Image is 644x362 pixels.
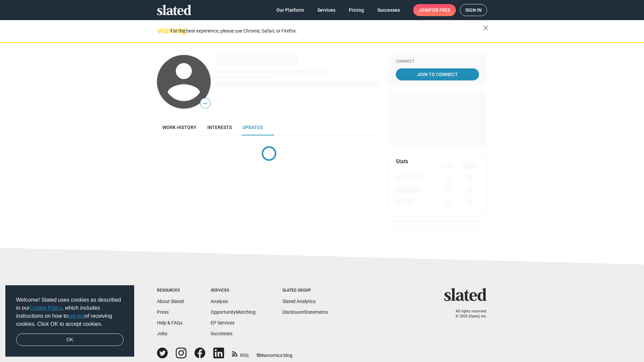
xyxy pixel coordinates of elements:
div: For the best experience, please use Chrome, Safari, or Firefox. [170,26,483,36]
span: film [257,353,265,358]
a: Press [157,309,169,315]
a: DisclosureStatements [282,309,328,315]
span: Updates [243,125,263,130]
a: Analysis [211,299,228,304]
div: cookieconsent [5,285,134,357]
a: Successes [372,4,405,16]
span: Pricing [349,4,364,16]
a: EP Services [211,320,234,325]
a: OpportunityMatching [211,309,256,315]
a: Pricing [343,4,369,16]
span: Join To Connect [397,68,478,80]
a: Updates [237,119,268,135]
a: Cookie Policy [30,305,62,311]
mat-icon: warning [158,26,166,35]
span: — [200,99,210,108]
a: About Slated [157,299,184,304]
span: Work history [162,125,197,130]
a: RSS [232,348,249,359]
a: Jobs [157,331,167,336]
mat-card-title: Stats [396,158,408,165]
div: Services [211,288,256,293]
a: Work history [157,119,202,135]
a: Our Platform [271,4,309,16]
a: opt-out [68,313,85,319]
a: Join To Connect [396,68,479,80]
a: Sign in [460,4,487,16]
span: for free [429,4,450,16]
mat-icon: close [482,24,490,32]
span: Services [317,4,335,16]
span: Join [419,4,450,16]
a: Interests [202,119,237,135]
a: Help & FAQs [157,320,182,325]
span: Welcome! Slated uses cookies as described in our , which includes instructions on how to of recei... [16,296,123,328]
a: Slated Analytics [282,299,316,304]
span: Sign in [465,4,482,16]
span: Successes [377,4,400,16]
span: Our Platform [276,4,304,16]
div: Connect [396,59,479,64]
a: filmonomics blog [257,347,292,359]
span: Interests [207,125,232,130]
div: Resources [157,288,184,293]
a: Successes [211,331,232,336]
a: dismiss cookie message [16,334,123,346]
p: All rights reserved. © 2025 Slated, Inc. [448,309,487,319]
a: Joinfor free [413,4,456,16]
a: Services [312,4,341,16]
div: Slated Group [282,288,328,293]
